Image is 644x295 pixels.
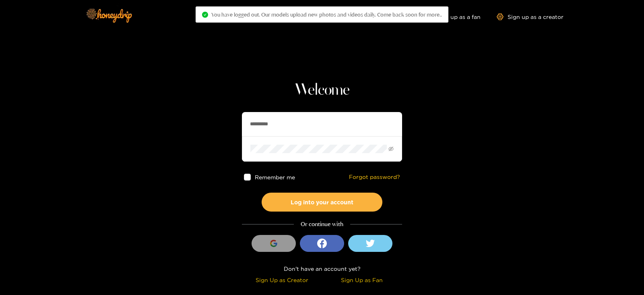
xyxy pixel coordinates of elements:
[202,12,208,18] span: check-circle
[324,275,400,285] div: Sign Up as Fan
[497,13,563,20] a: Sign up as a creator
[349,174,400,181] a: Forgot password?
[425,13,481,20] a: Sign up as a fan
[255,174,295,180] span: Remember me
[244,275,320,285] div: Sign Up as Creator
[242,220,402,229] div: Or continue with
[242,264,402,273] div: Don't have an account yet?
[388,146,394,152] span: eye-invisible
[211,11,442,18] span: You have logged out. Our models upload new photos and videos daily. Come back soon for more..
[242,81,402,100] h1: Welcome
[262,193,382,212] button: Log into your account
